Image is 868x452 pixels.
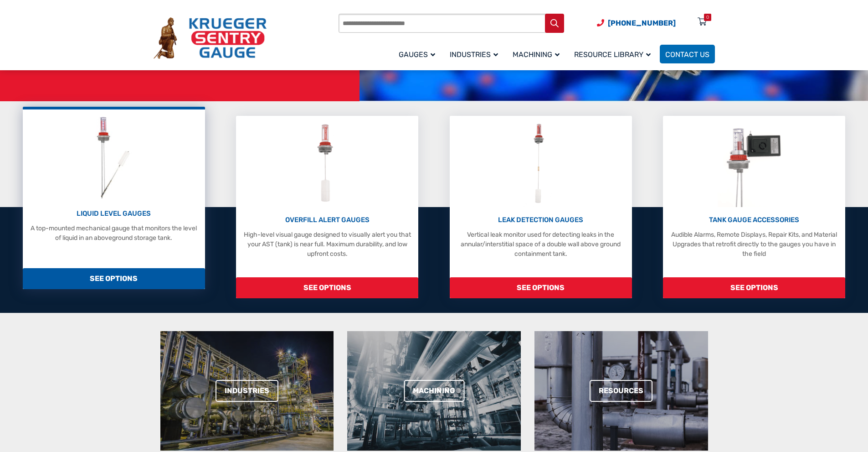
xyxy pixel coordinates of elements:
a: Gauges [393,43,444,65]
a: Tank Gauge Accessories TANK GAUGE ACCESSORIES Audible Alarms, Remote Displays, Repair Kits, and M... [663,116,845,298]
a: Liquid Level Gauges LIQUID LEVEL GAUGES A top-mounted mechanical gauge that monitors the level of... [23,107,205,289]
a: Overfill Alert Gauges OVERFILL ALERT GAUGES High-level visual gauge designed to visually alert yo... [236,116,418,298]
p: LIQUID LEVEL GAUGES [27,208,200,219]
p: Audible Alarms, Remote Displays, Repair Kits, and Material Upgrades that retrofit directly to the... [668,230,841,259]
a: Machining [404,380,464,402]
a: Contact Us [660,45,715,63]
p: TANK GAUGE ACCESSORIES [668,215,841,225]
a: Resource Library [569,43,660,65]
a: Industries [444,43,507,65]
img: Tank Gauge Accessories [718,120,791,207]
span: [PHONE_NUMBER] [608,19,676,27]
p: High-level visual gauge designed to visually alert you that your AST (tank) is near full. Maximum... [241,230,414,259]
span: SEE OPTIONS [450,277,632,298]
img: Overfill Alert Gauges [307,120,348,207]
a: Leak Detection Gauges LEAK DETECTION GAUGES Vertical leak monitor used for detecting leaks in the... [450,116,632,298]
img: Leak Detection Gauges [523,120,559,207]
a: Phone Number (920) 434-8860 [597,17,676,29]
p: LEAK DETECTION GAUGES [454,215,627,225]
a: Machining [507,43,569,65]
img: Krueger Sentry Gauge [154,17,267,59]
span: Contact Us [665,50,709,59]
span: SEE OPTIONS [23,268,205,289]
div: 0 [706,14,709,21]
span: Industries [450,50,498,59]
span: Gauges [399,50,435,59]
span: SEE OPTIONS [236,277,418,298]
p: Vertical leak monitor used for detecting leaks in the annular/interstitial space of a double wall... [454,230,627,259]
a: Industries [216,380,278,402]
p: OVERFILL ALERT GAUGES [241,215,414,225]
span: Machining [513,50,560,59]
a: Resources [590,380,652,402]
span: SEE OPTIONS [663,277,845,298]
span: Resource Library [574,50,651,59]
img: Liquid Level Gauges [89,114,138,201]
p: A top-mounted mechanical gauge that monitors the level of liquid in an aboveground storage tank. [27,223,200,243]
